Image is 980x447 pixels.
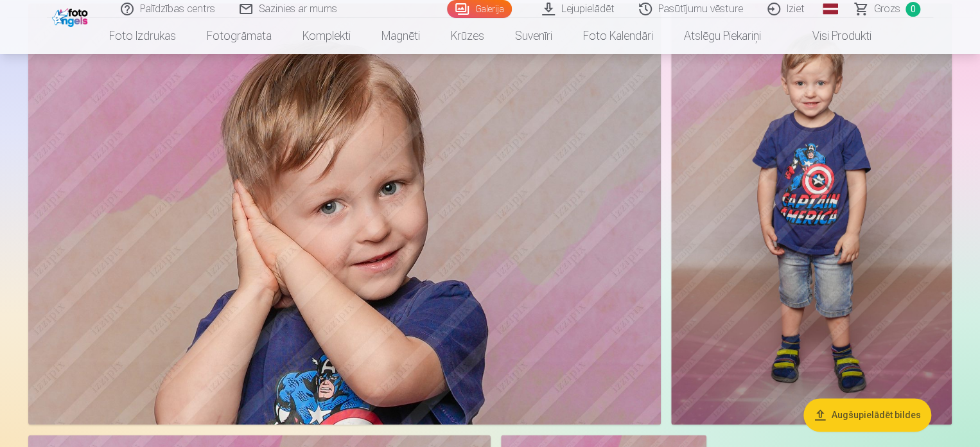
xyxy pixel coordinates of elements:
button: Augšupielādēt bildes [803,398,931,432]
a: Krūzes [435,18,500,54]
span: Grozs [874,1,900,17]
a: Komplekti [287,18,366,54]
a: Foto kalendāri [568,18,669,54]
span: 0 [906,2,920,17]
a: Suvenīri [500,18,568,54]
a: Fotogrāmata [191,18,287,54]
a: Foto izdrukas [94,18,191,54]
a: Visi produkti [776,18,887,54]
a: Atslēgu piekariņi [669,18,776,54]
img: /fa1 [52,5,91,27]
a: Magnēti [366,18,435,54]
